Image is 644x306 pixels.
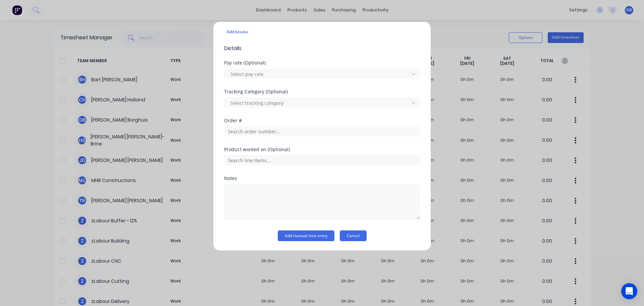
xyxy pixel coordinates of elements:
[227,28,417,36] div: Add breaks
[224,60,420,65] div: Pay rate (Optional)
[278,230,334,241] button: Add manual time entry
[224,44,420,52] span: Details
[224,176,420,181] div: Notes
[224,155,420,165] input: Search line items...
[340,230,367,241] button: Cancel
[224,126,420,136] input: Search order number...
[621,283,637,299] div: Open Intercom Messenger
[224,89,420,94] div: Tracking Category (Optional)
[224,118,420,123] div: Order #
[224,147,420,152] div: Product worked on (Optional)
